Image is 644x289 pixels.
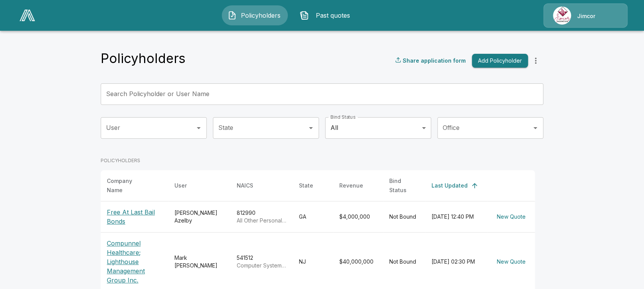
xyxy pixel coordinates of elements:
p: Computer Systems Design Services [237,262,287,269]
div: User [174,181,187,190]
a: Add Policyholder [469,54,528,68]
p: Jimcor [577,12,595,20]
div: Revenue [339,181,363,190]
span: Policyholders [240,11,282,20]
div: Company Name [107,176,148,195]
div: State [299,181,313,190]
button: Open [193,123,204,133]
img: Policyholders Icon [227,11,237,20]
p: Free At Last Bail Bonds [107,208,162,226]
label: Bind Status [330,114,355,120]
button: Past quotes IconPast quotes [294,5,360,25]
span: Past quotes [312,11,354,20]
img: Agency Icon [553,7,571,25]
button: Add Policyholder [472,54,528,68]
div: Last Updated [432,181,468,190]
div: All [325,117,431,139]
div: [PERSON_NAME] Azelby [174,209,224,224]
th: Bind Status [383,170,425,201]
button: more [528,53,543,68]
button: Open [530,123,541,133]
div: NAICS [237,181,253,190]
td: Not Bound [383,201,425,232]
td: [DATE] 12:40 PM [425,201,488,232]
button: New Quote [494,210,529,224]
p: Share application form [403,56,466,65]
p: All Other Personal Services [237,217,287,224]
img: AA Logo [20,10,35,21]
h4: Policyholders [101,50,186,66]
p: POLICYHOLDERS [101,157,535,164]
button: New Quote [494,255,529,269]
p: Compunnel Healthcare; Lighthouse Management Group Inc. [107,239,162,285]
div: Mark [PERSON_NAME] [174,254,224,269]
button: Policyholders IconPolicyholders [222,5,288,25]
td: $4,000,000 [333,201,383,232]
div: 541512 [237,254,287,269]
div: 812990 [237,209,287,224]
button: Open [305,123,316,133]
img: Past quotes Icon [300,11,309,20]
a: Agency IconJimcor [543,3,627,28]
td: GA [293,201,333,232]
